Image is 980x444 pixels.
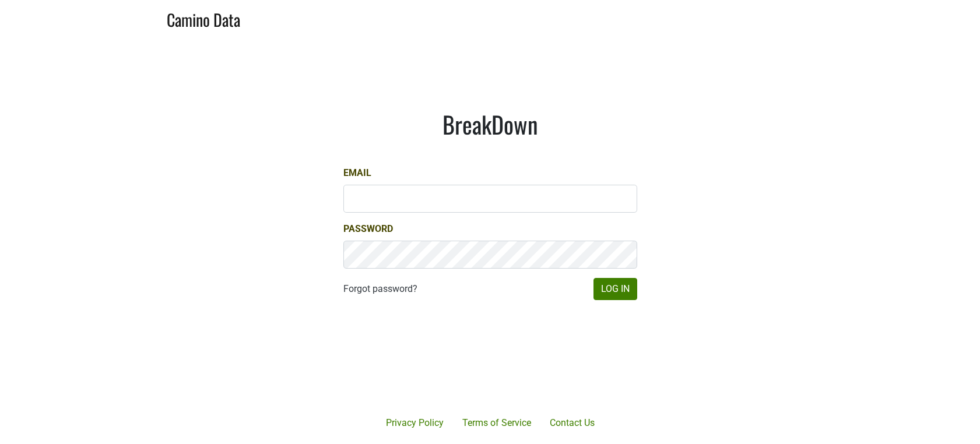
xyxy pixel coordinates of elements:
a: Contact Us [540,411,604,435]
label: Email [343,166,371,180]
a: Privacy Policy [377,411,453,435]
label: Password [343,222,393,236]
button: Log In [593,278,637,300]
a: Forgot password? [343,282,417,296]
h1: BreakDown [343,110,637,138]
a: Camino Data [167,5,240,32]
a: Terms of Service [453,411,540,435]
